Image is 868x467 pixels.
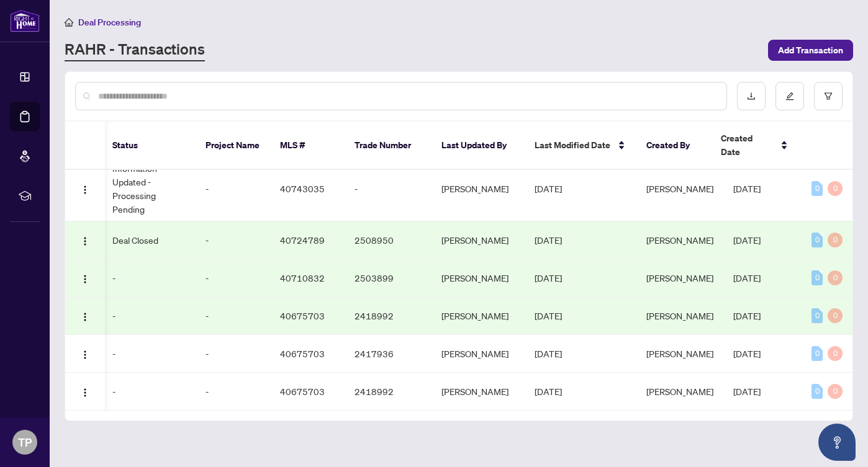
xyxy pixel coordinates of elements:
span: [DATE] [535,234,562,246]
th: Created Date [711,122,798,170]
td: 2418992 [345,373,432,411]
span: TP [18,434,32,451]
span: filter [824,92,833,100]
img: Logo [80,388,90,398]
span: edit [785,92,794,100]
span: home [65,18,73,27]
span: [DATE] [535,348,562,359]
td: - [196,259,270,297]
button: filter [814,82,843,110]
span: 40724789 [280,234,325,246]
img: Logo [80,350,90,360]
span: [PERSON_NAME] [646,272,713,283]
th: Last Modified Date [525,122,636,170]
td: - [345,156,432,221]
div: 0 [828,181,843,196]
span: [DATE] [733,272,761,283]
span: 40675703 [280,386,325,397]
td: - [196,221,270,259]
div: 0 [811,384,823,399]
button: Logo [75,268,95,288]
td: [PERSON_NAME] [432,221,525,259]
div: 0 [828,233,843,247]
button: Logo [75,179,95,198]
span: [DATE] [733,348,761,359]
span: [DATE] [535,183,562,194]
td: 2503899 [345,259,432,297]
div: 0 [828,384,843,399]
span: Add Transaction [778,40,843,60]
span: Last Modified Date [535,138,610,152]
span: Deal Processing [78,17,141,28]
img: Logo [80,274,90,284]
div: 0 [828,346,843,361]
div: 0 [828,270,843,285]
span: [DATE] [535,310,562,321]
td: [PERSON_NAME] [432,373,525,411]
span: [PERSON_NAME] [646,234,713,246]
button: Open asap [818,424,856,461]
span: download [747,92,756,100]
td: - [196,335,270,373]
td: - [196,156,270,221]
td: Information Updated - Processing Pending [102,156,196,221]
td: Deal Closed [102,221,196,259]
span: [DATE] [733,183,761,194]
span: 40710832 [280,272,325,283]
button: Logo [75,344,95,363]
img: Logo [80,185,90,195]
span: Created Date [721,131,773,159]
th: Last Updated By [432,122,525,170]
td: [PERSON_NAME] [432,335,525,373]
td: [PERSON_NAME] [432,156,525,221]
div: 0 [828,308,843,323]
img: Logo [80,236,90,246]
td: 2417936 [345,335,432,373]
span: [PERSON_NAME] [646,386,713,397]
span: [DATE] [733,234,761,246]
td: [PERSON_NAME] [432,259,525,297]
img: Logo [80,312,90,322]
td: - [102,259,196,297]
th: MLS # [270,122,345,170]
button: edit [775,82,804,110]
span: [DATE] [535,272,562,283]
button: download [737,82,766,110]
td: 2508950 [345,221,432,259]
span: 40675703 [280,310,325,321]
th: Status [102,122,196,170]
td: 2418992 [345,297,432,335]
td: [PERSON_NAME] [432,297,525,335]
span: 40743035 [280,183,325,194]
span: 40675703 [280,348,325,359]
div: 0 [811,346,823,361]
div: 0 [811,233,823,247]
div: 0 [811,181,823,196]
span: [PERSON_NAME] [646,310,713,321]
span: [DATE] [733,386,761,397]
img: logo [10,9,40,32]
th: Project Name [196,122,270,170]
span: [DATE] [535,386,562,397]
td: - [102,335,196,373]
button: Add Transaction [768,40,853,61]
span: [DATE] [733,310,761,321]
td: - [102,373,196,411]
td: - [102,297,196,335]
span: [PERSON_NAME] [646,183,713,194]
span: [PERSON_NAME] [646,348,713,359]
th: Trade Number [345,122,432,170]
div: 0 [811,270,823,285]
th: Created By [636,122,711,170]
td: - [196,373,270,411]
td: - [196,297,270,335]
button: Logo [75,381,95,401]
button: Logo [75,306,95,326]
button: Logo [75,230,95,250]
a: RAHR - Transactions [65,39,205,61]
div: 0 [811,308,823,323]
